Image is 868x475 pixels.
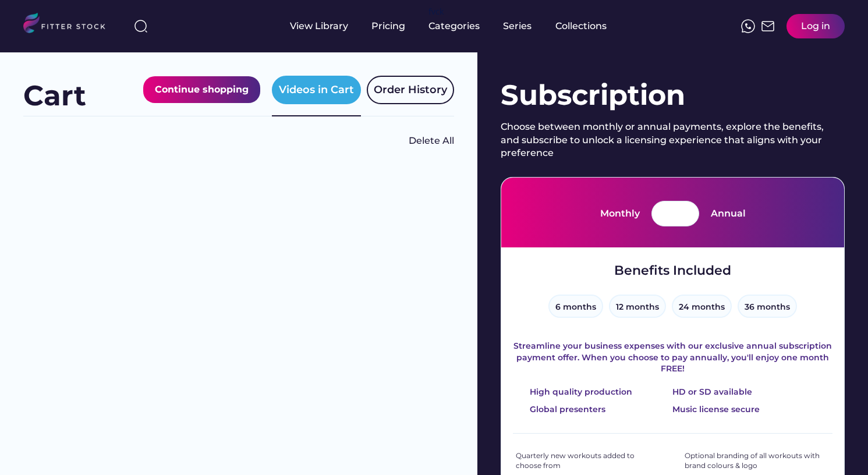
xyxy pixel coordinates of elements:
[614,262,731,280] div: Benefits Included
[600,207,640,220] div: Monthly
[761,19,775,33] img: Frame%2051.svg
[279,83,354,97] div: Videos in Cart
[374,83,447,97] div: Order History
[738,295,797,318] button: 36 months
[609,295,666,318] button: 12 months
[513,389,521,395] img: yH5BAEAAAAALAAAAAABAAEAAAIBRAA7
[672,404,760,416] div: Music license secure
[672,387,752,398] div: HD or SD available
[290,20,348,33] div: View Library
[548,295,603,318] button: 6 months
[428,6,444,17] div: fvck
[134,19,148,33] img: search-normal%203.svg
[516,451,661,471] div: Quarterly new workouts added to choose from
[656,407,664,412] img: yH5BAEAAAAALAAAAAABAAEAAAIBRAA7
[656,389,664,395] img: yH5BAEAAAAALAAAAAABAAEAAAIBRAA7
[155,82,249,97] div: Continue shopping
[672,295,732,318] button: 24 months
[685,451,830,471] div: Optional branding of all workouts with brand colours & logo
[371,20,405,33] div: Pricing
[530,387,632,398] div: High quality production
[513,407,521,412] img: yH5BAEAAAAALAAAAAABAAEAAAIBRAA7
[23,13,115,37] img: LOGO.svg
[530,404,605,416] div: Global presenters
[503,20,532,33] div: Series
[385,129,409,153] img: yH5BAEAAAAALAAAAAABAAEAAAIBRAA7
[428,20,480,33] div: Categories
[501,120,832,159] div: Choose between monthly or annual payments, explore the benefits, and subscribe to unlock a licens...
[801,20,830,33] div: Log in
[513,341,832,375] div: Streamline your business expenses with our exclusive annual subscription payment offer. When you ...
[741,19,755,33] img: meteor-icons_whatsapp%20%281%29.svg
[23,76,86,115] div: Cart
[501,76,845,115] div: Subscription
[555,20,607,33] div: Collections
[711,207,746,220] div: Annual
[409,134,454,147] div: Delete All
